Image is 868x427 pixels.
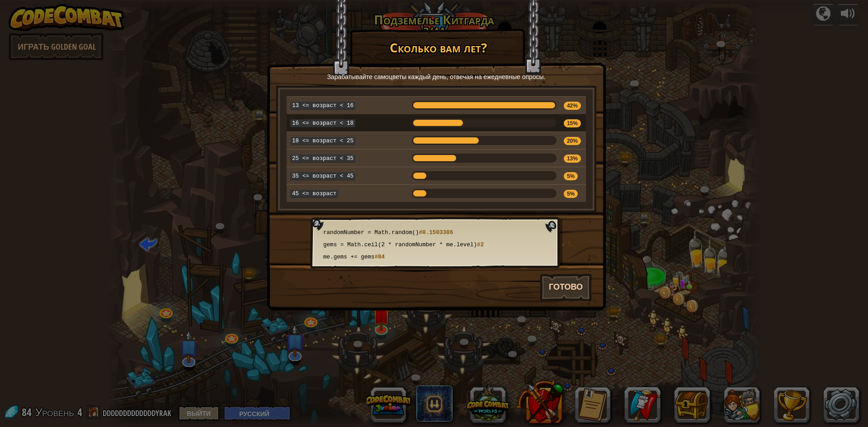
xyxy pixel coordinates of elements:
[290,172,355,180] code: 35 <= возраст < 45
[290,102,355,110] code: 13 <= возраст < 16
[419,230,453,236] span: #0.1503386
[564,155,581,163] span: 13%
[323,242,477,248] span: gems = Math.ceil(2 * randomNumber * me.level)
[564,190,578,198] span: 5%
[290,119,355,127] code: 16 <= возраст < 18
[564,137,581,145] span: 20%
[374,254,385,260] span: #84
[278,72,594,81] p: Зарабатывайте самоцветы каждый день, отвечая на ежедневные опросы.
[564,119,581,127] span: 15%
[323,254,374,260] span: me.gems += gems
[290,137,355,145] code: 18 <= возраст < 25
[564,102,581,110] span: 42%
[477,242,484,248] span: #2
[390,39,487,56] span: Сколько вам лет?
[290,190,338,198] code: 45 <= возраст
[323,230,419,236] span: randomNumber = Math.random()
[540,274,592,301] button: Готово
[290,155,355,163] code: 25 <= возраст < 35
[564,172,578,180] span: 5%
